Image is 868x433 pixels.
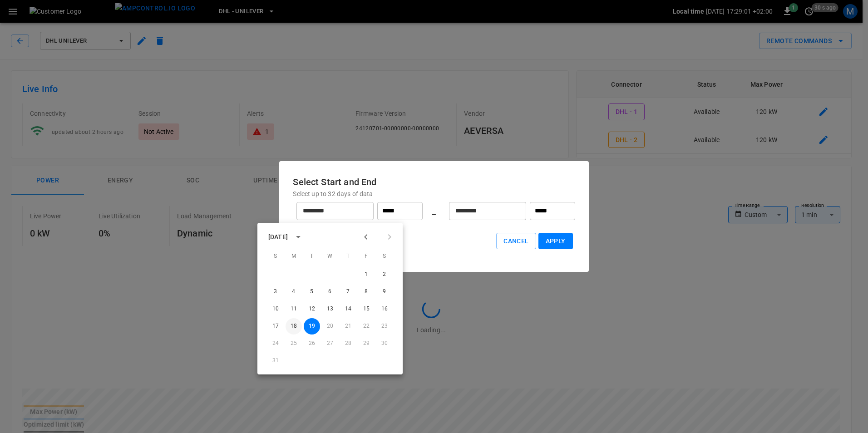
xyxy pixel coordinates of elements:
button: 12 [304,301,320,317]
button: 5 [304,284,320,300]
button: 1 [358,266,375,283]
button: 2 [376,266,393,283]
button: 10 [267,301,284,317]
span: Wednesday [322,247,338,266]
button: 3 [267,284,284,300]
button: Previous month [358,229,374,245]
button: 4 [286,284,302,300]
span: Thursday [340,247,356,266]
button: 15 [358,301,375,317]
p: Select up to 32 days of data [293,189,575,198]
span: Friday [358,247,375,266]
button: 9 [376,284,393,300]
div: [DATE] [268,232,288,242]
button: 18 [286,318,302,335]
button: Apply [538,233,573,250]
span: Saturday [376,247,393,266]
button: 7 [340,284,356,300]
button: 17 [267,318,284,335]
button: Cancel [496,233,536,250]
button: 6 [322,284,338,300]
button: 19 [304,318,320,335]
button: 8 [358,284,375,300]
button: 14 [340,301,356,317]
h6: Select Start and End [293,175,575,189]
button: calendar view is open, switch to year view [291,229,306,245]
button: 16 [376,301,393,317]
span: Sunday [267,247,284,266]
button: 11 [286,301,302,317]
span: Monday [286,247,302,266]
span: Tuesday [304,247,320,266]
button: 13 [322,301,338,317]
h6: _ [432,204,436,218]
